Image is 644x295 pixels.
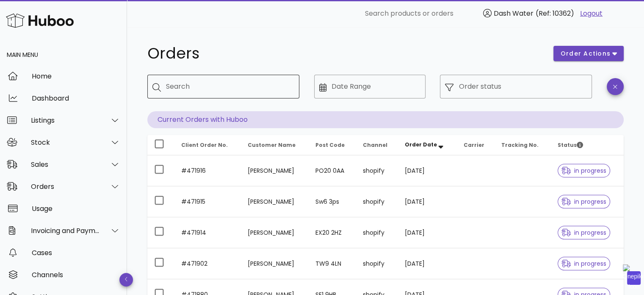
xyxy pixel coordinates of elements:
button: order actions [553,46,624,61]
td: Sw6 3ps [309,186,356,217]
span: Customer Name [248,141,296,149]
div: Orders [31,183,100,191]
h1: Orders [147,46,543,61]
span: in progress [561,199,606,205]
span: Dash Water [494,8,533,18]
span: Status [558,141,583,149]
span: Client Order No. [181,141,228,149]
th: Carrier [457,135,495,155]
td: PO20 0AA [309,155,356,186]
td: shopify [356,248,398,279]
td: #471915 [174,186,241,217]
span: in progress [561,168,606,174]
th: Customer Name [241,135,309,155]
span: (Ref: 10362) [536,8,574,18]
th: Post Code [309,135,356,155]
div: Stock [31,138,100,146]
td: shopify [356,186,398,217]
td: EX20 2HZ [309,217,356,248]
span: in progress [561,261,606,267]
a: Logout [580,8,603,19]
div: Listings [31,116,100,124]
div: Usage [32,205,120,213]
div: Cases [32,249,120,257]
td: [PERSON_NAME] [241,217,309,248]
td: [DATE] [398,217,457,248]
div: Sales [31,160,100,169]
th: Order Date: Sorted descending. Activate to remove sorting. [398,135,457,155]
td: [DATE] [398,248,457,279]
td: [PERSON_NAME] [241,186,309,217]
span: Post Code [315,141,345,149]
td: shopify [356,217,398,248]
div: Dashboard [32,94,120,102]
p: Current Orders with Huboo [147,111,624,128]
img: Huboo Logo [6,11,74,30]
span: Carrier [464,141,484,149]
td: TW9 4LN [309,248,356,279]
td: shopify [356,155,398,186]
th: Tracking No. [495,135,551,155]
div: Home [32,72,120,80]
td: [DATE] [398,186,457,217]
td: [PERSON_NAME] [241,248,309,279]
span: Order Date [405,141,437,148]
td: #471916 [174,155,241,186]
span: in progress [561,230,606,236]
th: Channel [356,135,398,155]
span: order actions [560,49,611,58]
td: [PERSON_NAME] [241,155,309,186]
div: Invoicing and Payments [31,227,100,235]
div: Channels [32,271,120,279]
th: Status [551,135,624,155]
td: [DATE] [398,155,457,186]
span: Channel [362,141,387,149]
span: Tracking No. [501,141,539,149]
td: #471914 [174,217,241,248]
td: #471902 [174,248,241,279]
th: Client Order No. [174,135,241,155]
